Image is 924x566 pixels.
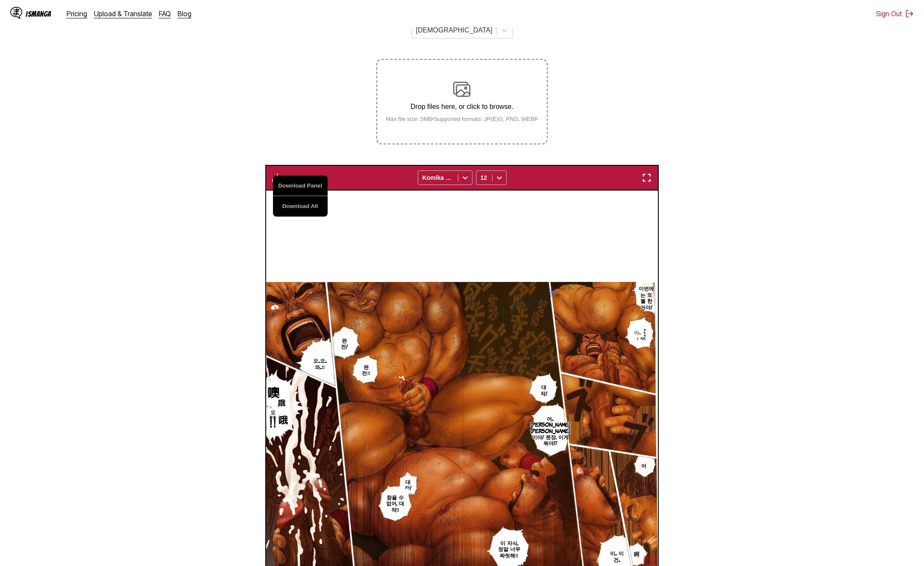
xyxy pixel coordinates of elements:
[876,9,914,18] button: Sign Out
[402,477,414,493] p: 대작!
[178,9,191,18] a: Blog
[632,327,642,337] p: 아...
[381,492,409,514] p: 참을 수 없어, 대작‼
[639,460,648,470] p: 어
[10,7,67,21] a: IsManga LogoIsManga
[273,196,328,217] button: Download All
[269,407,277,416] p: 오
[10,7,22,19] img: IsManga Logo
[607,548,627,564] p: 이... 이건...
[339,335,350,351] p: 완전!
[538,382,550,398] p: 대작!
[379,103,545,111] p: Drop files here, or click to browse.
[637,283,656,311] p: 이번에는 또 뭘 한 거야!
[529,414,572,448] p: 어... [PERSON_NAME] [PERSON_NAME]이야! 젠장, 이게 뭐야⁉
[272,173,282,183] img: Download translated images
[905,9,914,18] img: Sign out
[496,538,522,560] p: 이 자식, 정말 너무 짜릿해‼
[67,9,87,18] a: Pricing
[379,116,545,122] small: Max file size: 5MB • Supported formats: JP(E)G, PNG, WEBP
[273,176,328,196] button: Download Panel
[309,355,330,371] p: 오...오...와...‼
[26,10,51,18] div: IsManga
[642,173,652,183] img: Enter fullscreen
[94,9,152,18] a: Upload & Translate
[360,362,372,378] p: 완전‼
[159,9,171,18] a: FAQ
